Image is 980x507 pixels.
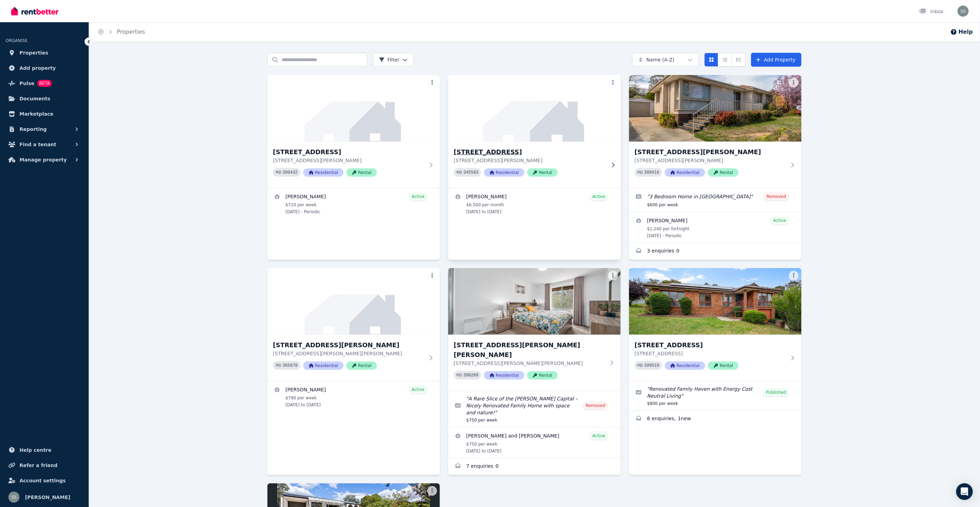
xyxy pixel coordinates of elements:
a: 6A Bear Place, Chisholm[STREET_ADDRESS][STREET_ADDRESS][PERSON_NAME]PID 309432ResidentialRental [267,75,440,188]
a: View details for Derek Chanakira [448,188,621,219]
button: More options [427,271,437,281]
button: Filter [373,53,414,67]
span: Rental [527,371,558,380]
span: Residential [665,361,705,370]
a: Enquiries for 43 Cumpston Pl, MacGregor [448,458,621,475]
p: [STREET_ADDRESS][PERSON_NAME] [454,157,605,164]
span: [PERSON_NAME] [25,493,70,501]
button: More options [608,78,618,88]
img: RentBetter [11,6,58,16]
span: Manage property [19,156,67,164]
a: 6B Bear Place, Chisholm[STREET_ADDRESS][STREET_ADDRESS][PERSON_NAME]PID 345593ResidentialRental [448,75,621,188]
span: ORGANISE [6,38,27,43]
a: Properties [117,28,145,35]
a: View details for Amanda Baker [629,212,802,243]
button: Expanded list view [732,53,746,67]
span: BETA [37,80,52,87]
h3: [STREET_ADDRESS][PERSON_NAME] [273,340,425,350]
a: View details for Gurjit Singh [267,188,440,219]
span: Find a tenant [19,140,56,149]
span: Residential [484,168,524,177]
a: 191 Chuculba Cres, Giralang[STREET_ADDRESS][STREET_ADDRESS]PID 399510ResidentialRental [629,268,802,381]
span: Rental [346,361,377,370]
h3: [STREET_ADDRESS] [635,340,786,350]
span: Refer a friend [19,461,57,469]
small: PID [637,171,643,174]
div: View options [705,53,746,67]
button: Help [950,28,973,36]
small: PID [276,364,281,367]
span: Add property [19,64,56,72]
button: Manage property [6,153,83,167]
small: PID [457,373,462,377]
h3: [STREET_ADDRESS] [273,147,425,157]
p: [STREET_ADDRESS] [635,350,786,357]
code: 345593 [464,170,479,175]
span: Reporting [19,125,47,133]
p: [STREET_ADDRESS][PERSON_NAME] [635,157,786,164]
span: Name (A-Z) [646,56,675,63]
span: Help centre [19,446,51,454]
button: More options [608,271,618,281]
a: Properties [6,46,83,60]
a: Edit listing: 3 Bedroom Home in Weston [629,188,802,212]
p: [STREET_ADDRESS][PERSON_NAME][PERSON_NAME] [454,360,605,367]
h3: [STREET_ADDRESS] [454,147,605,157]
a: 24A McInnes Street, Weston[STREET_ADDRESS][PERSON_NAME][STREET_ADDRESS][PERSON_NAME]PID 309418Res... [629,75,802,188]
h3: [STREET_ADDRESS][PERSON_NAME] [635,147,786,157]
a: Enquiries for 191 Chuculba Cres, Giralang [629,411,802,427]
a: 24B McInnes St, Weston[STREET_ADDRESS][PERSON_NAME][STREET_ADDRESS][PERSON_NAME][PERSON_NAME]PID ... [267,268,440,381]
nav: Breadcrumb [89,22,153,42]
img: Shiva Sapkota [958,6,969,17]
span: Rental [708,168,739,177]
a: View details for Chelsie Wood-jordan and Jackson Millers [448,427,621,458]
button: More options [789,78,799,88]
a: Edit listing: A Rare Slice of the Bush Capital – Nicely Renovated Family Home with space and nature! [448,391,621,427]
button: More options [789,271,799,281]
button: Reporting [6,122,83,136]
p: [STREET_ADDRESS][PERSON_NAME][PERSON_NAME] [273,350,425,357]
a: Help centre [6,443,83,457]
a: Add Property [751,53,802,67]
a: PulseBETA [6,76,83,90]
img: 43 Cumpston Pl, MacGregor [448,268,621,335]
a: Enquiries for 24A McInnes Street, Weston [629,243,802,260]
a: View details for Derek Chanakira [267,381,440,412]
a: 43 Cumpston Pl, MacGregor[STREET_ADDRESS][PERSON_NAME][PERSON_NAME][STREET_ADDRESS][PERSON_NAME][... [448,268,621,391]
img: 6A Bear Place, Chisholm [267,75,440,142]
code: 365870 [283,363,298,368]
img: 24B McInnes St, Weston [267,268,440,335]
span: Filter [379,56,400,63]
code: 309418 [644,170,659,175]
span: Residential [303,168,344,177]
a: Account settings [6,474,83,488]
span: Properties [19,49,48,57]
button: Compact list view [718,53,732,67]
p: [STREET_ADDRESS][PERSON_NAME] [273,157,425,164]
code: 309432 [283,170,298,175]
button: Name (A-Z) [632,53,699,67]
img: 6B Bear Place, Chisholm [444,73,625,143]
span: Documents [19,94,50,103]
span: Pulse [19,79,34,88]
a: Documents [6,92,83,106]
img: Shiva Sapkota [8,492,19,503]
small: PID [637,364,643,367]
code: 390209 [464,373,479,378]
button: Find a tenant [6,138,83,151]
div: Open Intercom Messenger [956,483,973,500]
button: More options [427,78,437,88]
img: 191 Chuculba Cres, Giralang [629,268,802,335]
code: 399510 [644,363,659,368]
h3: [STREET_ADDRESS][PERSON_NAME][PERSON_NAME] [454,340,605,360]
button: More options [427,486,437,496]
small: PID [457,171,462,174]
div: Inbox [919,8,944,15]
span: Residential [484,371,524,380]
span: Rental [708,361,739,370]
span: Rental [346,168,377,177]
small: PID [276,171,281,174]
span: Marketplace [19,110,53,118]
a: Marketplace [6,107,83,121]
button: Card view [705,53,718,67]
